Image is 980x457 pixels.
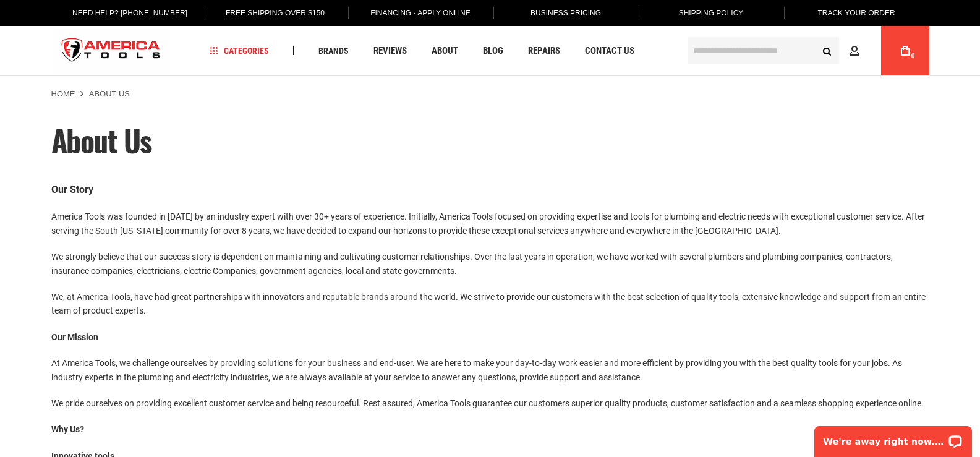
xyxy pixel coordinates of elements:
a: Blog [477,43,509,59]
a: store logo [51,28,171,74]
p: We pride ourselves on providing excellent customer service and being resourceful. Rest assured, A... [51,396,929,410]
span: Brands [318,46,349,55]
a: Repairs [522,43,566,59]
p: At America Tools, we challenge ourselves by providing solutions for your business and end-user. W... [51,356,929,384]
p: Our Mission [51,330,929,344]
p: We, at America Tools, have had great partnerships with innovators and reputable brands around the... [51,290,929,318]
p: Our Story [51,182,929,198]
button: Search [816,39,839,62]
span: About Us [51,118,151,162]
span: About [432,46,458,56]
span: Categories [210,46,269,55]
a: Contact Us [579,43,640,59]
a: Categories [204,43,275,59]
a: 0 [893,26,917,75]
span: Repairs [528,46,560,56]
iframe: LiveChat chat widget [806,418,980,457]
p: America Tools was founded in [DATE] by an industry expert with over 30+ years of experience. Init... [51,210,929,237]
span: Reviews [373,46,407,56]
span: Contact Us [585,46,634,56]
img: America Tools [51,28,171,74]
span: 0 [911,53,915,59]
p: Why Us? [51,422,929,436]
strong: About Us [89,89,130,98]
a: Home [51,88,75,100]
a: About [426,43,464,59]
span: Shipping Policy [679,9,744,17]
a: Reviews [368,43,412,59]
span: Blog [483,46,503,56]
a: Brands [313,43,354,59]
p: We strongly believe that our success story is dependent on maintaining and cultivating customer r... [51,250,929,278]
